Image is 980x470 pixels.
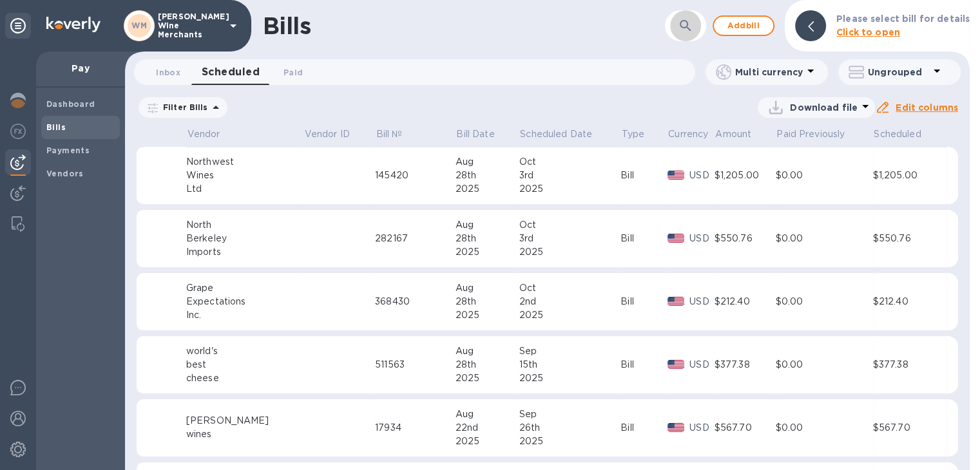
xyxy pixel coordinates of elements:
[456,169,519,182] div: 28th
[186,358,303,371] div: best
[186,371,303,385] div: cheese
[158,12,222,39] p: [PERSON_NAME] Wine Merchants
[519,371,621,385] div: 2025
[456,408,519,421] div: Aug
[873,169,946,182] div: $1,205.00
[376,127,419,141] span: Bill №
[156,66,180,79] span: Inbox
[456,218,519,232] div: Aug
[713,15,774,36] button: Addbill
[456,295,519,308] div: 28th
[519,421,621,435] div: 26th
[519,232,621,245] div: 3rd
[668,127,708,141] p: Currency
[519,245,621,259] div: 2025
[689,169,714,182] p: USD
[456,371,519,385] div: 2025
[668,423,685,432] img: USD
[456,155,519,169] div: Aug
[620,358,667,371] div: Bill
[776,295,873,308] div: $0.00
[456,308,519,322] div: 2025
[715,421,776,435] div: $567.70
[873,232,946,245] div: $550.76
[874,127,921,141] p: Scheduled
[874,127,937,141] span: Scheduled
[158,102,208,113] p: Filter Bills
[456,344,519,358] div: Aug
[186,281,303,295] div: Grape
[896,102,958,113] u: Edit columns
[375,169,456,182] div: 145420
[456,358,519,371] div: 28th
[46,99,95,109] b: Dashboard
[202,63,260,81] span: Scheduled
[776,127,861,141] span: Paid Previously
[186,344,303,358] div: world's
[186,169,303,182] div: Wines
[186,308,303,322] div: Inc.
[519,218,621,232] div: Oct
[456,127,494,141] p: Bill Date
[186,232,303,245] div: Berkeley
[456,245,519,259] div: 2025
[519,435,621,448] div: 2025
[46,62,115,75] p: Pay
[46,169,84,178] b: Vendors
[519,182,621,196] div: 2025
[715,127,751,141] p: Amount
[776,169,873,182] div: $0.00
[873,421,946,435] div: $567.70
[689,421,714,435] p: USD
[622,127,645,141] p: Type
[836,14,970,24] b: Please select bill for details
[186,428,303,441] div: wines
[519,295,621,308] div: 2nd
[186,414,303,428] div: [PERSON_NAME]
[668,234,685,243] img: USD
[873,295,946,308] div: $212.40
[620,295,667,308] div: Bill
[689,295,714,308] p: USD
[836,27,900,37] b: Click to open
[456,127,511,141] span: Bill Date
[375,358,456,371] div: 511563
[622,127,662,141] span: Type
[46,146,90,155] b: Payments
[715,127,768,141] span: Amount
[620,169,667,182] div: Bill
[186,155,303,169] div: Northwest
[186,245,303,259] div: Imports
[689,358,714,371] p: USD
[689,232,714,245] p: USD
[376,127,403,141] p: Bill №
[520,127,592,141] p: Scheduled Date
[519,169,621,182] div: 3rd
[456,232,519,245] div: 28th
[186,295,303,308] div: Expectations
[776,358,873,371] div: $0.00
[519,344,621,358] div: Sep
[519,408,621,421] div: Sep
[715,295,776,308] div: $212.40
[131,21,147,30] b: WM
[735,66,803,79] p: Multi currency
[283,66,303,79] span: Paid
[519,155,621,169] div: Oct
[776,232,873,245] div: $0.00
[456,182,519,196] div: 2025
[375,295,456,308] div: 368430
[5,13,31,39] div: Unpin categories
[776,421,873,435] div: $0.00
[715,169,776,182] div: $1,205.00
[187,127,220,141] p: Vendor
[46,17,101,32] img: Logo
[456,435,519,448] div: 2025
[375,421,456,435] div: 17934
[715,232,776,245] div: $550.76
[456,281,519,295] div: Aug
[620,232,667,245] div: Bill
[519,358,621,371] div: 15th
[186,218,303,232] div: North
